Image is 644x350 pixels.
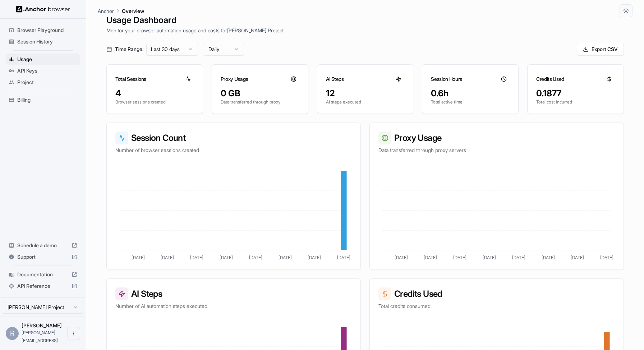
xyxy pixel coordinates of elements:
[17,67,77,74] span: API Keys
[98,7,144,15] nav: breadcrumb
[483,255,496,260] tspan: [DATE]
[378,132,615,144] h3: Proxy Usage
[221,99,299,105] p: Data transferred through proxy
[115,132,352,144] h3: Session Count
[17,38,77,45] span: Session History
[22,322,62,328] span: Roy Shachar
[6,280,80,292] div: API Reference
[161,255,174,260] tspan: [DATE]
[6,240,80,251] div: Schedule a demo
[98,7,114,15] p: Anchor
[431,99,510,105] p: Total active time
[6,54,80,65] div: Usage
[6,327,19,340] div: R
[431,75,462,83] h3: Session Hours
[221,88,299,99] div: 0 GB
[220,255,233,260] tspan: [DATE]
[22,330,58,343] span: roy@getlira.ai
[431,88,510,99] div: 0.6h
[17,242,69,249] span: Schedule a demo
[378,147,615,154] p: Data transferred through proxy servers
[115,147,352,154] p: Number of browser sessions created
[115,287,352,300] h3: AI Steps
[453,255,466,260] tspan: [DATE]
[6,269,80,280] div: Documentation
[17,253,69,261] span: Support
[378,303,615,310] p: Total credits consumed
[308,255,321,260] tspan: [DATE]
[6,24,80,36] div: Browser Playground
[115,75,146,83] h3: Total Sessions
[512,255,525,260] tspan: [DATE]
[536,88,615,99] div: 0.1877
[190,255,203,260] tspan: [DATE]
[542,255,555,260] tspan: [DATE]
[115,99,194,105] p: Browser sessions created
[536,75,564,83] h3: Credits Used
[249,255,262,260] tspan: [DATE]
[17,271,69,278] span: Documentation
[424,255,437,260] tspan: [DATE]
[378,287,615,300] h3: Credits Used
[221,75,248,83] h3: Proxy Usage
[337,255,350,260] tspan: [DATE]
[326,88,405,99] div: 12
[115,88,194,99] div: 4
[571,255,584,260] tspan: [DATE]
[115,46,143,53] span: Time Range:
[6,36,80,47] div: Session History
[17,27,77,34] span: Browser Playground
[17,79,77,86] span: Project
[115,303,352,310] p: Number of AI automation steps executed
[326,99,405,105] p: AI steps executed
[600,255,613,260] tspan: [DATE]
[577,43,624,56] button: Export CSV
[6,77,80,88] div: Project
[106,27,624,34] p: Monitor your browser automation usage and costs for [PERSON_NAME] Project
[279,255,292,260] tspan: [DATE]
[395,255,408,260] tspan: [DATE]
[16,6,70,13] img: Anchor Logo
[6,65,80,77] div: API Keys
[17,56,77,63] span: Usage
[536,99,615,105] p: Total cost incurred
[6,251,80,263] div: Support
[132,255,145,260] tspan: [DATE]
[122,7,144,15] p: Overview
[17,96,77,103] span: Billing
[326,75,344,83] h3: AI Steps
[6,94,80,106] div: Billing
[67,327,80,340] button: Open menu
[106,14,624,27] h1: Usage Dashboard
[17,282,69,290] span: API Reference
